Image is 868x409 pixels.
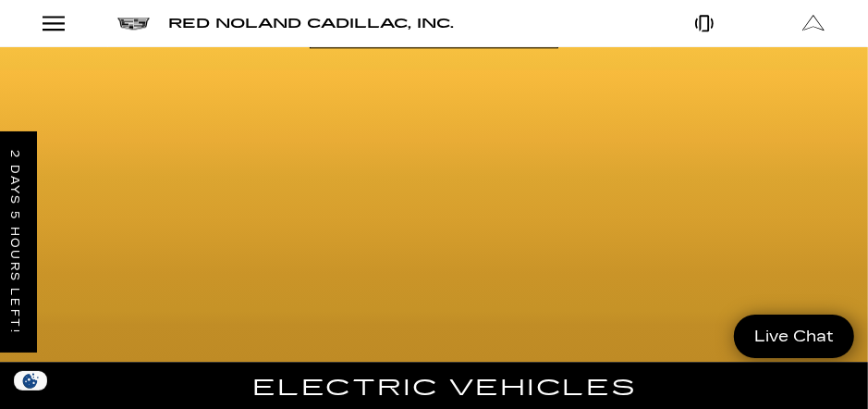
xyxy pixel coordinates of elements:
[168,16,454,31] a: Red Noland Cadillac, Inc.
[734,315,854,358] a: Live Chat
[745,326,843,347] span: Live Chat
[252,370,637,407] h3: Electric Vehicles
[117,18,150,30] img: Cadillac logo
[9,371,52,390] section: Click to Open Cookie Consent Modal
[168,16,454,31] span: Red Noland Cadillac, Inc.
[117,16,150,31] a: Cadillac logo
[9,371,52,390] img: Opt-Out Icon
